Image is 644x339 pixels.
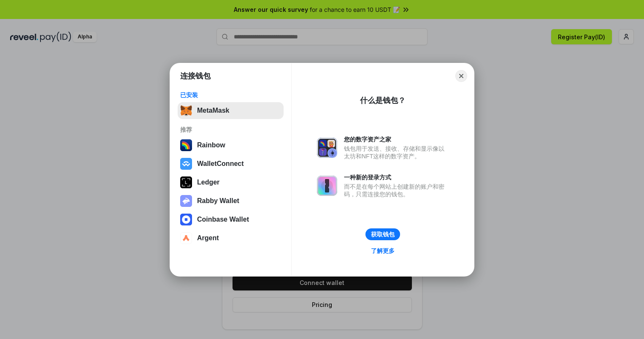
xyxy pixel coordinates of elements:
a: 了解更多 [366,245,400,256]
div: 获取钱包 [371,231,395,238]
img: svg+xml,%3Csvg%20xmlns%3D%22http%3A%2F%2Fwww.w3.org%2F2000%2Fsvg%22%20fill%3D%22none%22%20viewBox... [317,138,337,158]
div: 已安装 [180,91,281,99]
button: Rabby Wallet [178,193,284,209]
img: svg+xml,%3Csvg%20xmlns%3D%22http%3A%2F%2Fwww.w3.org%2F2000%2Fsvg%22%20fill%3D%22none%22%20viewBox... [317,176,337,196]
div: Coinbase Wallet [197,216,249,223]
div: 什么是钱包？ [360,95,406,106]
img: svg+xml,%3Csvg%20width%3D%2228%22%20height%3D%2228%22%20viewBox%3D%220%200%2028%2028%22%20fill%3D... [180,158,192,170]
div: 了解更多 [371,247,395,255]
button: Coinbase Wallet [178,211,284,228]
div: 您的数字资产之家 [344,136,449,143]
button: Ledger [178,174,284,191]
div: Argent [197,234,219,242]
button: WalletConnect [178,155,284,172]
img: svg+xml,%3Csvg%20width%3D%22120%22%20height%3D%22120%22%20viewBox%3D%220%200%20120%20120%22%20fil... [180,139,192,151]
button: Close [455,70,467,82]
div: 推荐 [180,126,281,133]
h1: 连接钱包 [180,71,211,81]
div: Rainbow [197,141,225,149]
div: MetaMask [197,107,229,114]
div: 钱包用于发送、接收、存储和显示像以太坊和NFT这样的数字资产。 [344,145,449,160]
div: 一种新的登录方式 [344,174,449,181]
img: svg+xml,%3Csvg%20xmlns%3D%22http%3A%2F%2Fwww.w3.org%2F2000%2Fsvg%22%20fill%3D%22none%22%20viewBox... [180,195,192,207]
div: WalletConnect [197,160,244,168]
button: Rainbow [178,137,284,154]
img: svg+xml,%3Csvg%20xmlns%3D%22http%3A%2F%2Fwww.w3.org%2F2000%2Fsvg%22%20width%3D%2228%22%20height%3... [180,176,192,188]
div: Rabby Wallet [197,197,239,205]
img: svg+xml,%3Csvg%20width%3D%2228%22%20height%3D%2228%22%20viewBox%3D%220%200%2028%2028%22%20fill%3D... [180,214,192,225]
img: svg+xml,%3Csvg%20fill%3D%22none%22%20height%3D%2233%22%20viewBox%3D%220%200%2035%2033%22%20width%... [180,105,192,117]
button: MetaMask [178,102,284,119]
button: 获取钱包 [365,228,400,240]
div: 而不是在每个网站上创建新的账户和密码，只需连接您的钱包。 [344,183,449,198]
button: Argent [178,230,284,247]
img: svg+xml,%3Csvg%20width%3D%2228%22%20height%3D%2228%22%20viewBox%3D%220%200%2028%2028%22%20fill%3D... [180,232,192,244]
div: Ledger [197,179,219,186]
